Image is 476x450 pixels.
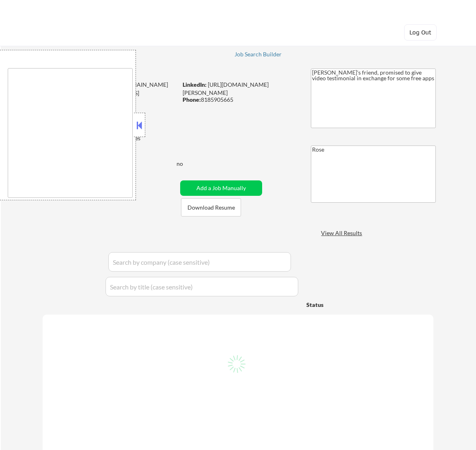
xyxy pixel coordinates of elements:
[306,297,376,312] div: Status
[181,198,241,216] button: Download Resume
[177,160,200,168] div: no
[321,229,364,237] div: View All Results
[183,81,207,88] strong: LinkedIn:
[106,277,298,296] input: Search by title (case sensitive)
[183,96,297,104] div: 8185905665
[108,252,291,272] input: Search by company (case sensitive)
[183,96,201,103] strong: Phone:
[235,51,282,57] div: Job Search Builder
[180,180,262,196] button: Add a Job Manually
[183,81,269,96] a: [URL][DOMAIN_NAME][PERSON_NAME]
[404,24,437,41] button: Log Out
